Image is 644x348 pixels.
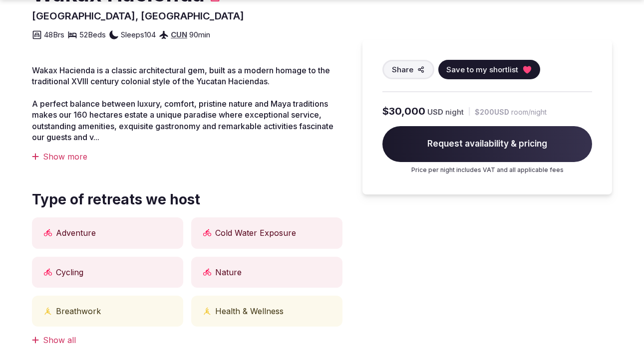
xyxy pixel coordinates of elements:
button: Active icon tooltip [203,229,211,237]
span: Save to my shortlist [446,64,518,75]
span: night [445,107,464,117]
span: $200 USD [475,107,509,117]
button: Active icon tooltip [203,268,211,276]
span: room/night [511,107,547,117]
button: Physical and mental health icon tooltip [203,307,211,315]
span: 90 min [189,29,210,40]
span: 52 Beds [79,29,106,40]
a: CUN [171,30,187,39]
span: 48 Brs [44,29,64,40]
span: A perfect balance between luxury, comfort, pristine nature and Maya traditions makes our 160 hect... [32,99,333,142]
span: USD [427,107,443,117]
button: Active icon tooltip [44,229,52,237]
span: Share [392,64,413,75]
span: Sleeps 104 [121,29,156,40]
div: | [468,106,471,117]
button: Physical and mental health icon tooltip [44,307,52,315]
span: [GEOGRAPHIC_DATA], [GEOGRAPHIC_DATA] [32,10,244,22]
div: Show more [32,151,342,162]
span: Type of retreats we host [32,190,342,209]
span: Request availability & pricing [382,126,592,162]
div: Show all [32,335,342,346]
button: Active icon tooltip [44,268,52,276]
button: Save to my shortlist [438,60,540,79]
span: $30,000 [382,104,425,118]
span: Wakax Hacienda is a classic architectural gem, built as a modern homage to the traditional XVIII ... [32,65,330,86]
p: Price per night includes VAT and all applicable fees [382,166,592,174]
button: Share [382,60,434,79]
